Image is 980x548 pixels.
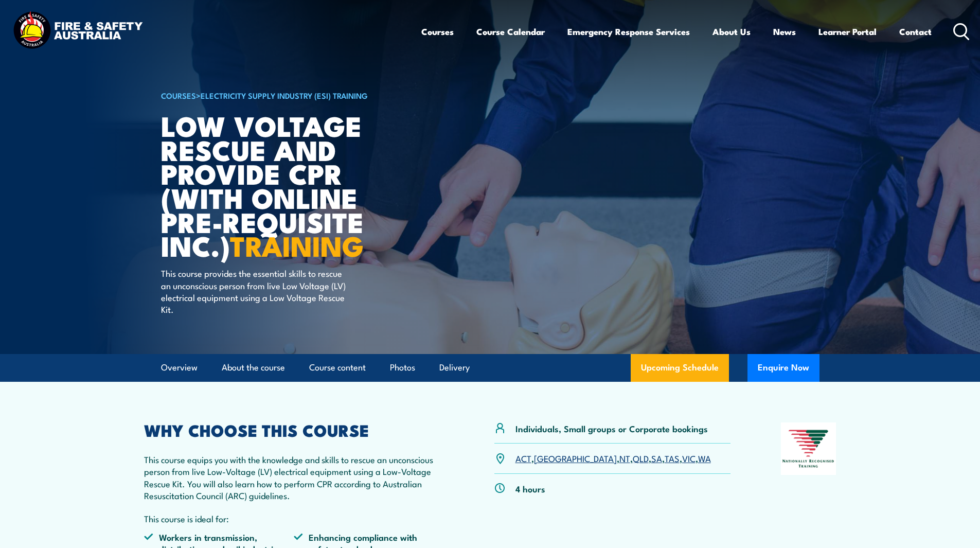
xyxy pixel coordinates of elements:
[515,483,545,494] p: 4 hours
[476,18,545,45] a: Course Calendar
[773,18,796,45] a: News
[161,113,415,257] h1: Low Voltage Rescue and Provide CPR (with online Pre-requisite inc.)
[633,452,649,464] a: QLD
[222,354,285,381] a: About the course
[421,18,454,45] a: Courses
[309,354,366,381] a: Course content
[390,354,415,381] a: Photos
[818,18,877,45] a: Learner Portal
[631,354,729,382] a: Upcoming Schedule
[567,18,690,45] a: Emergency Response Services
[781,422,836,475] img: Nationally Recognised Training logo.
[144,512,444,524] p: This course is ideal for:
[515,452,531,464] a: ACT
[230,223,364,266] strong: TRAINING
[698,452,711,464] a: WA
[161,354,198,381] a: Overview
[619,452,630,464] a: NT
[201,90,368,101] a: Electricity Supply Industry (ESI) Training
[515,452,711,464] p: , , , , , , ,
[161,90,196,101] a: COURSES
[712,18,751,45] a: About Us
[747,354,819,382] button: Enquire Now
[682,452,696,464] a: VIC
[161,89,415,101] h6: >
[515,422,708,434] p: Individuals, Small groups or Corporate bookings
[665,452,680,464] a: TAS
[144,422,444,437] h2: WHY CHOOSE THIS COURSE
[161,267,349,315] p: This course provides the essential skills to rescue an unconscious person from live Low Voltage (...
[534,452,617,464] a: [GEOGRAPHIC_DATA]
[899,18,932,45] a: Contact
[439,354,470,381] a: Delivery
[144,453,444,502] p: This course equips you with the knowledge and skills to rescue an unconscious person from live Lo...
[651,452,662,464] a: SA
